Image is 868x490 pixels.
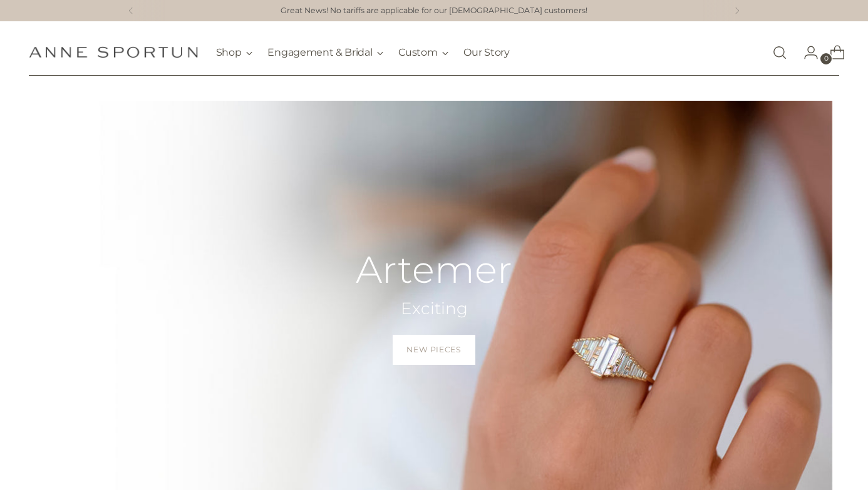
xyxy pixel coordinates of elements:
a: Great News! No tariffs are applicable for our [DEMOGRAPHIC_DATA] customers! [281,5,587,17]
a: Our Story [463,39,509,66]
a: Open cart modal [820,40,845,65]
h2: Artemer [356,249,512,290]
button: Shop [216,39,253,66]
button: Engagement & Bridal [267,39,383,66]
a: Go to the account page [793,40,819,65]
h2: Exciting [356,298,512,320]
span: New Pieces [406,344,461,355]
a: Anne Sportun Fine Jewellery [29,46,198,58]
a: Open search modal [767,40,792,65]
button: Custom [398,39,448,66]
span: 0 [820,53,832,64]
a: New Pieces [393,335,475,365]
